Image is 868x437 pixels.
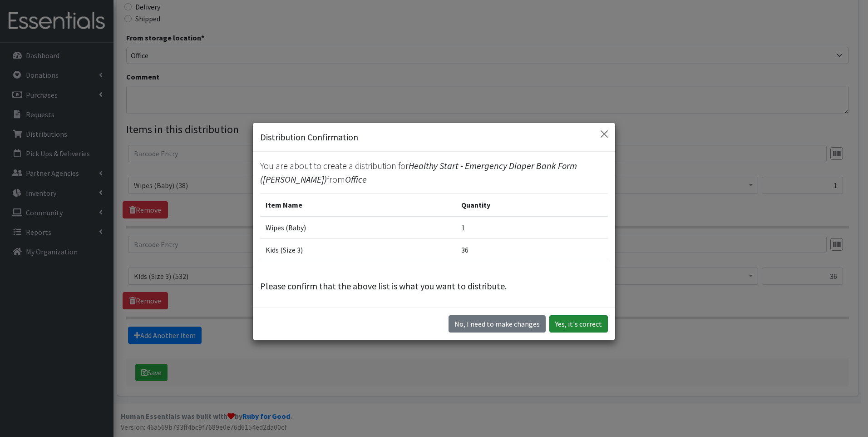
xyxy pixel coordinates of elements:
[549,315,608,333] button: Yes, it's correct
[597,127,612,141] button: Close
[260,279,608,293] p: Please confirm that the above list is what you want to distribute.
[260,159,608,186] p: You are about to create a distribution for from
[260,216,456,239] td: Wipes (Baby)
[260,194,456,216] th: Item Name
[345,174,367,185] span: Office
[456,238,608,261] td: 36
[456,194,608,216] th: Quantity
[456,216,608,239] td: 1
[449,315,546,333] button: No I need to make changes
[260,130,358,144] h5: Distribution Confirmation
[260,160,577,185] span: Healthy Start - Emergency Diaper Bank Form ([PERSON_NAME])
[260,238,456,261] td: Kids (Size 3)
